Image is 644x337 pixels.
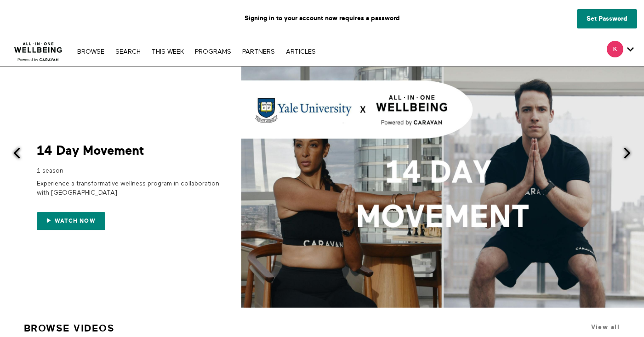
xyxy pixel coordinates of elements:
a: PARTNERS [238,49,279,55]
p: Signing in to your account now requires a password [7,7,637,30]
img: CARAVAN [11,35,66,63]
div: Secondary [600,37,641,66]
a: ARTICLES [281,49,320,55]
a: Set Password [577,9,637,28]
a: PROGRAMS [190,49,236,55]
a: Browse [73,49,109,55]
a: View all [591,324,620,331]
a: Search [111,49,145,55]
nav: Primary [73,47,320,56]
a: THIS WEEK [147,49,188,55]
